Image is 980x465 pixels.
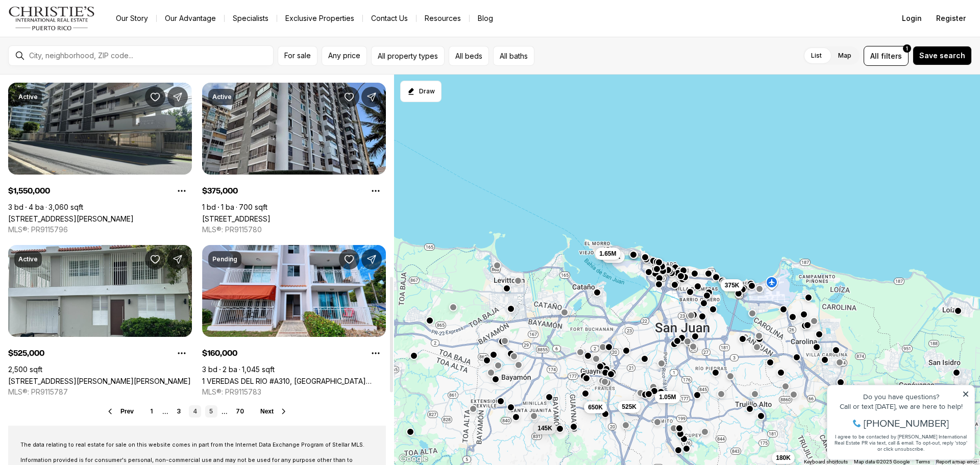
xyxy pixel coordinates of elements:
[11,33,148,40] div: Call or text [DATE], we are here to help!
[13,63,145,82] span: I agree to be contacted by [PERSON_NAME] International Real Estate PR via text, call & email. To ...
[776,454,791,462] span: 180K
[212,93,232,101] p: Active
[106,407,134,415] button: Prev
[919,52,965,60] span: Save search
[449,46,489,66] button: All beds
[171,343,192,363] button: Property options
[167,249,188,270] button: Share Property
[222,408,228,415] li: ...
[599,250,616,258] span: 1.65M
[870,51,879,61] span: All
[622,403,636,411] span: 525K
[902,14,922,22] span: Login
[416,11,469,26] a: Resources
[284,52,311,60] span: For sale
[930,8,972,29] button: Register
[584,401,607,413] button: 650K
[400,81,442,102] button: Start drawing
[145,249,165,270] button: Save Property: 20 PONCE DE LEON #305
[202,377,386,385] a: 1 VEREDAS DEL RIO #A310, CAROLINA PR, 00987
[881,51,902,61] span: filters
[108,11,156,26] a: Our Story
[18,255,38,263] p: Active
[173,405,185,418] a: 3
[278,46,317,66] button: For sale
[537,424,552,432] span: 145K
[145,87,165,107] button: Save Property: 1520 ASHFORD AVE. #4
[470,11,501,26] a: Blog
[365,343,386,363] button: Property options
[157,11,224,26] a: Our Advantage
[721,279,744,291] button: 375K
[339,87,359,107] button: Save Property: 4123 ISLA VERDE AVE #201
[328,52,360,60] span: Any price
[260,407,288,415] button: Next
[659,393,676,401] span: 1.05M
[618,401,641,413] button: 525K
[146,405,158,418] a: 1
[212,255,237,263] p: Pending
[864,46,909,66] button: Allfilters1
[896,8,928,29] button: Login
[363,11,416,26] button: Contact Us
[906,44,908,53] span: 1
[171,181,192,201] button: Property options
[8,377,191,385] a: 20 PONCE DE LEON #305, GUAYNABO PR, 00969
[260,408,274,415] span: Next
[365,181,386,201] button: Property options
[322,46,367,66] button: Any price
[803,46,830,65] label: List
[588,403,603,411] span: 650K
[339,249,359,270] button: Save Property: 1 VEREDAS DEL RIO #A310
[162,408,168,415] li: ...
[205,405,217,418] a: 5
[595,248,620,260] button: 1.65M
[361,87,382,107] button: Share Property
[202,214,271,223] a: 4123 ISLA VERDE AVE #201, CAROLINA PR, 00979
[725,281,740,289] span: 375K
[533,422,556,434] button: 145K
[493,46,534,66] button: All baths
[936,14,966,22] span: Register
[42,48,127,58] span: [PHONE_NUMBER]
[606,253,621,261] span: 435K
[913,46,972,65] button: Save search
[361,249,382,270] button: Share Property
[8,214,134,223] a: 1520 ASHFORD AVE. #4, SAN JUAN PR, 00911
[225,11,277,26] a: Specialists
[8,6,95,31] img: logo
[120,408,134,415] span: Prev
[277,11,362,26] a: Exclusive Properties
[655,391,680,403] button: 1.05M
[167,87,188,107] button: Share Property
[189,405,201,418] a: 4
[18,93,38,101] p: Active
[146,405,248,418] nav: Pagination
[232,405,248,418] a: 70
[371,46,445,66] button: All property types
[11,23,148,30] div: Do you have questions?
[830,46,860,65] label: Map
[772,452,795,464] button: 180K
